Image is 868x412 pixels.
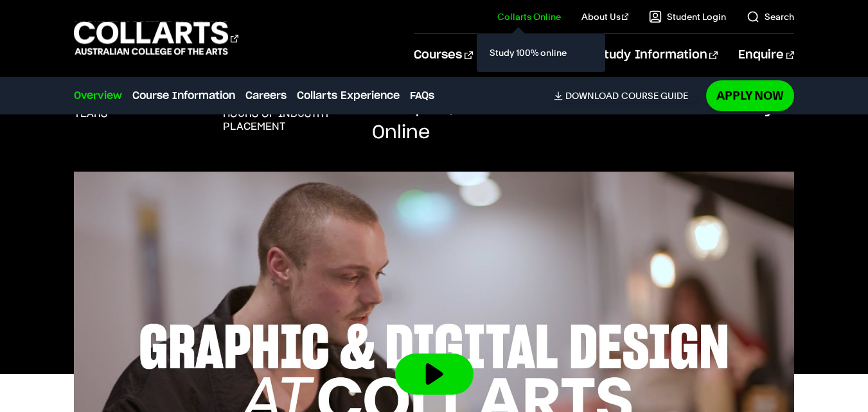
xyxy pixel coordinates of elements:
a: Enquire [738,34,794,76]
a: Collarts Experience [297,88,400,103]
a: Apply Now [706,80,794,111]
a: FAQs [410,88,434,103]
span: Download [565,90,619,102]
a: Study Information [597,34,718,76]
a: About Us [581,10,629,23]
a: Careers [245,88,287,103]
a: Overview [74,88,122,103]
a: Student Login [649,10,726,23]
a: Collarts Online [497,10,561,23]
h3: hours of industry placement [223,107,346,133]
div: Go to homepage [74,20,238,57]
a: DownloadCourse Guide [554,90,698,102]
a: Courses [414,34,472,76]
a: Study 100% online [487,44,595,62]
a: Course Information [132,88,235,103]
a: Search [747,10,794,23]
